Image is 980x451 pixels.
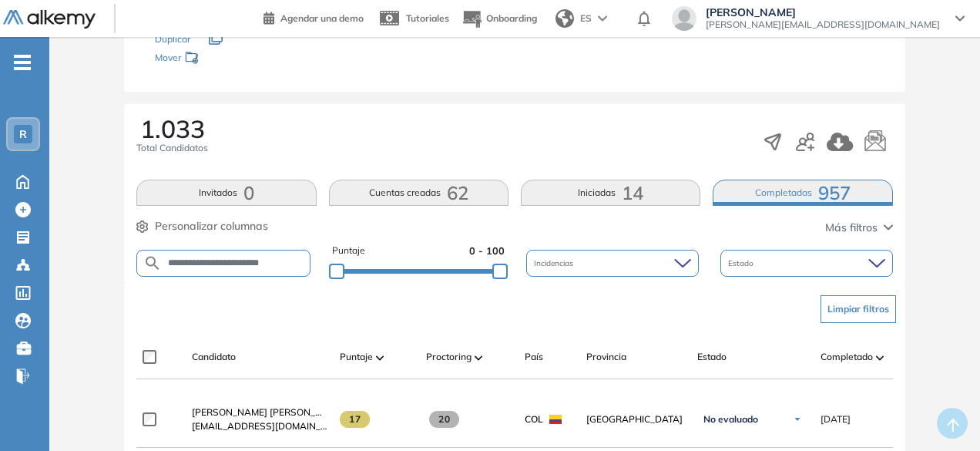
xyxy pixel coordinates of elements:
[713,180,892,206] button: Completadas957
[706,19,940,31] span: [PERSON_NAME][EMAIL_ADDRESS][DOMAIN_NAME]
[280,12,364,24] span: Agendar una demo
[329,180,508,206] button: Cuentas creadas62
[876,355,884,360] img: [missing "en.ARROW_ALT" translation]
[706,6,940,19] span: [PERSON_NAME]
[14,61,31,64] i: -
[703,413,758,426] span: No evaluado
[534,257,576,269] span: Incidencias
[821,350,873,364] span: Completado
[3,10,96,29] img: Logo
[821,412,851,426] span: [DATE]
[728,257,757,269] span: Estado
[586,350,626,364] span: Provincia
[526,250,699,277] div: Incidencias
[549,415,562,424] img: COL
[192,406,345,418] span: [PERSON_NAME] [PERSON_NAME]
[555,9,574,28] img: world
[332,244,365,258] span: Puntaje
[143,254,162,273] img: SEARCH_ALT
[263,8,364,26] a: Agendar una demo
[697,350,727,364] span: Estado
[580,12,592,25] span: ES
[155,33,190,45] span: Duplicar
[469,244,505,258] span: 0 - 100
[429,411,459,428] span: 20
[720,250,893,277] div: Estado
[192,419,327,433] span: [EMAIL_ADDRESS][DOMAIN_NAME]
[136,141,208,155] span: Total Candidatos
[525,412,543,426] span: COL
[340,350,373,364] span: Puntaje
[793,415,802,424] img: Ícono de flecha
[525,350,543,364] span: País
[376,355,384,360] img: [missing "en.ARROW_ALT" translation]
[155,218,268,234] span: Personalizar columnas
[825,220,878,236] span: Más filtros
[136,180,316,206] button: Invitados0
[155,45,309,73] div: Mover
[192,406,327,419] a: [PERSON_NAME] [PERSON_NAME]
[521,180,700,206] button: Iniciadas14
[821,295,896,323] button: Limpiar filtros
[461,2,537,35] button: Onboarding
[19,128,27,140] span: R
[486,12,537,24] span: Onboarding
[825,220,893,236] button: Más filtros
[426,350,472,364] span: Proctoring
[475,355,482,360] img: [missing "en.ARROW_ALT" translation]
[140,116,205,141] span: 1.033
[406,12,449,24] span: Tutoriales
[136,218,268,234] button: Personalizar columnas
[192,350,236,364] span: Candidato
[340,411,370,428] span: 17
[586,412,685,426] span: [GEOGRAPHIC_DATA]
[598,15,607,22] img: arrow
